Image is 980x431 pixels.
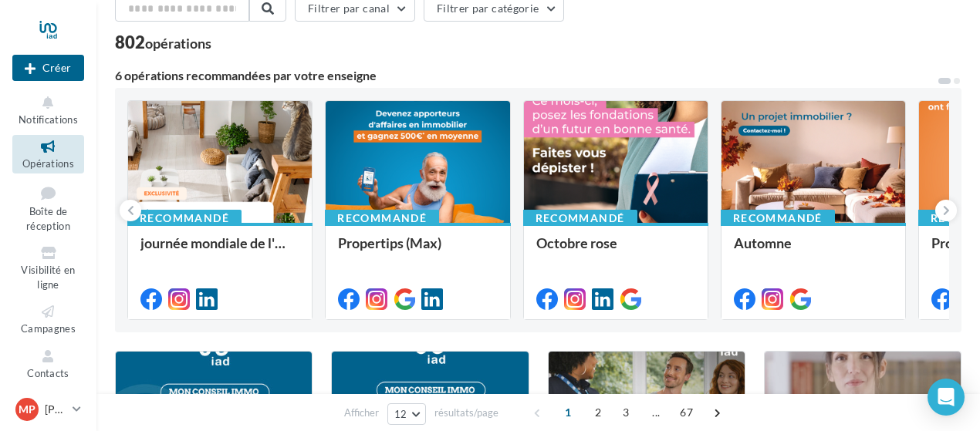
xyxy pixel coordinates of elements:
span: 67 [674,400,699,425]
span: Boîte de réception [26,205,70,232]
div: opérations [145,36,211,50]
span: Campagnes [21,322,76,335]
a: MP [PERSON_NAME] [12,395,84,424]
span: 3 [613,400,638,425]
span: Afficher [344,406,379,420]
div: 802 [115,34,211,51]
span: Visibilité en ligne [21,264,75,291]
div: Octobre rose [536,235,695,266]
a: Opérations [12,135,84,173]
div: journée mondiale de l'habitat [140,235,299,266]
div: Automne [734,235,893,266]
div: Recommandé [325,210,439,227]
button: Créer [12,55,84,81]
span: Contacts [27,367,69,379]
a: Boîte de réception [12,180,84,236]
div: Nouvelle campagne [12,55,84,81]
span: 2 [586,400,610,425]
a: Contacts [12,345,84,382]
div: Recommandé [523,210,637,227]
a: Campagnes [12,300,84,338]
div: Propertips (Max) [338,235,497,266]
div: 6 opérations recommandées par votre enseigne [115,69,937,82]
a: Visibilité en ligne [12,241,84,294]
span: résultats/page [434,406,498,420]
span: ... [644,400,668,425]
p: [PERSON_NAME] [45,402,66,417]
span: 1 [556,400,580,425]
div: Recommandé [127,210,242,227]
button: 12 [387,403,427,425]
span: Opérations [22,157,74,170]
button: Notifications [12,91,84,129]
span: 12 [394,408,407,420]
div: Open Intercom Messenger [928,379,965,416]
div: Recommandé [721,210,835,227]
span: MP [19,402,35,417]
span: Notifications [19,113,78,126]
